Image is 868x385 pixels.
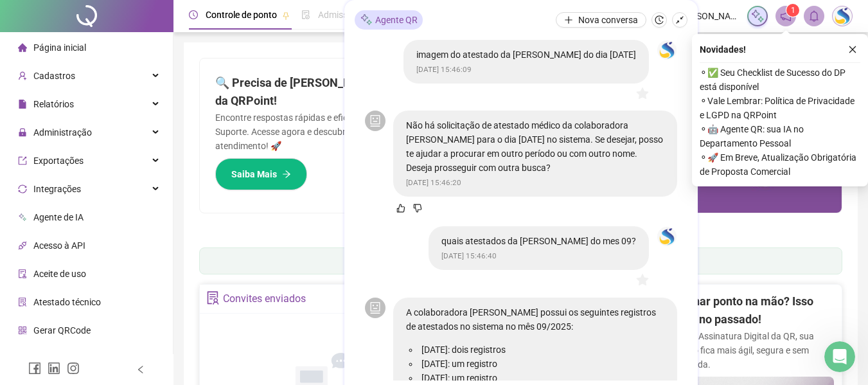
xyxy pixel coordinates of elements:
span: bell [808,10,820,22]
span: Financeiro [33,354,75,364]
p: Encontre respostas rápidas e eficientes em nosso Guia Prático de Suporte. Acesse agora e descubra... [215,111,506,153]
span: ⚬ ✅ Seu Checklist de Sucesso do DP está disponível [700,66,860,94]
img: sparkle-icon.fc2bf0ac1784a2077858766a79e2daf3.svg [750,9,765,23]
span: clock-circle [189,10,198,19]
span: [PERSON_NAME] E CIA LTDA [677,9,740,23]
span: robot [369,302,381,314]
span: Admissão digital [318,10,384,20]
span: star [636,274,649,287]
span: Administração [33,127,92,138]
span: close [848,45,857,54]
span: Nova conversa [578,13,638,27]
span: left [136,365,145,374]
li: [DATE]: um registro [419,371,664,385]
span: Aceite de uso [33,269,86,279]
span: ⚬ 🤖 Agente QR: sua IA no Departamento Pessoal [700,122,860,150]
span: Gerar QRCode [33,325,91,336]
span: [DATE] 15:46:40 [441,252,497,261]
span: home [18,43,27,52]
h2: Assinar ponto na mão? Isso ficou no passado! [671,292,834,329]
span: Saiba Mais [231,167,277,181]
span: solution [206,291,220,305]
span: Agente de IA [33,212,84,222]
span: file-done [301,10,310,19]
span: shrink [675,15,684,24]
span: api [18,241,27,250]
span: 1 [791,6,795,15]
span: Cadastros [33,71,75,81]
span: linkedin [48,362,60,375]
span: export [18,156,27,165]
span: lock [18,128,27,137]
span: pushpin [282,12,290,19]
span: history [655,15,664,24]
span: ⚬ 🚀 Em Breve, Atualização Obrigatória de Proposta Comercial [700,150,860,179]
button: Saiba Mais [215,158,307,190]
span: Relatórios [33,99,74,109]
span: robot [369,116,381,127]
span: like [396,204,405,213]
p: quais atestados da [PERSON_NAME] do mes 09? [441,235,636,249]
span: notification [780,10,792,22]
span: Novidades ! [700,42,746,57]
span: Acesso à API [33,240,85,251]
img: 64858 [657,40,677,60]
span: arrow-right [282,170,291,179]
div: Agente QR [355,10,423,30]
span: instagram [67,362,80,375]
p: A colaboradora [PERSON_NAME] possui os seguintes registros de atestados no sistema no mês 09/2025: [406,305,664,334]
span: Controle de ponto [206,10,277,20]
span: plus [564,15,573,24]
img: sparkle-icon.fc2bf0ac1784a2077858766a79e2daf3.svg [360,13,373,27]
span: [DATE] 15:46:20 [406,179,461,188]
span: ⚬ Vale Lembrar: Política de Privacidade e LGPD na QRPoint [700,94,860,122]
span: Integrações [33,184,81,194]
span: user-add [18,71,27,80]
span: Exportações [33,156,84,166]
p: imagem do atestado da [PERSON_NAME] do dia [DATE] [416,48,636,62]
span: facebook [28,362,41,375]
span: qrcode [18,326,27,335]
sup: 1 [786,4,799,17]
span: audit [18,269,27,278]
img: 64858 [657,228,677,247]
h2: 🔍 Precisa de [PERSON_NAME]? Conte com o Suporte da QRPoint! [215,74,506,111]
img: 64858 [833,6,852,26]
span: dislike [413,204,422,213]
li: [DATE]: dois registros [419,343,664,357]
span: star [636,87,649,100]
span: Atestado técnico [33,297,101,307]
iframe: Intercom live chat [824,341,855,372]
div: Convites enviados [223,288,306,310]
span: solution [18,298,27,307]
span: Página inicial [33,42,86,53]
span: [DATE] 15:46:09 [416,65,472,74]
span: sync [18,184,27,193]
li: [DATE]: um registro [419,357,664,371]
span: file [18,100,27,109]
p: Com a Assinatura Digital da QR, sua gestão fica mais ágil, segura e sem papelada. [671,329,834,372]
button: Nova conversa [556,12,646,28]
p: Não há solicitação de atestado médico da colaboradora [PERSON_NAME] para o dia [DATE] no sistema.... [406,119,664,175]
